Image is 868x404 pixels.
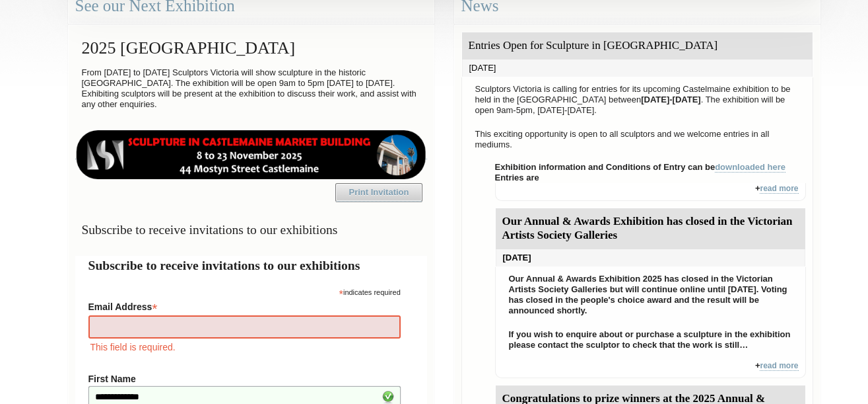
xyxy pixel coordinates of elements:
[88,285,401,298] div: indicates required
[502,270,799,319] p: Our Annual & Awards Exhibition 2025 has closed in the Victorian Artists Society Galleries but wil...
[88,374,401,384] label: First Name
[495,162,786,173] strong: Exhibition information and Conditions of Entry can be
[495,360,806,378] div: +
[641,95,701,104] strong: [DATE]-[DATE]
[75,32,427,64] h2: 2025 [GEOGRAPHIC_DATA]
[462,32,813,60] div: Entries Open for Sculpture in [GEOGRAPHIC_DATA]
[496,249,805,266] div: [DATE]
[760,361,798,371] a: read more
[75,64,427,113] p: From [DATE] to [DATE] Sculptors Victoria will show sculpture in the historic [GEOGRAPHIC_DATA]. T...
[335,183,422,202] a: Print Invitation
[469,81,806,119] p: Sculptors Victoria is calling for entries for its upcoming Castelmaine exhibition to be held in t...
[502,326,799,354] p: If you wish to enquire about or purchase a sculpture in the exhibition please contact the sculpto...
[75,130,427,179] img: castlemaine-ldrbd25v2.png
[760,184,798,194] a: read more
[75,217,427,243] h3: Subscribe to receive invitations to our exhibitions
[715,162,785,173] a: downloaded here
[88,256,414,275] h2: Subscribe to receive invitations to our exhibitions
[462,60,813,77] div: [DATE]
[469,126,806,153] p: This exciting opportunity is open to all sculptors and we welcome entries in all mediums.
[88,298,401,313] label: Email Address
[88,340,401,354] div: This field is required.
[495,183,806,201] div: +
[496,208,805,249] div: Our Annual & Awards Exhibition has closed in the Victorian Artists Society Galleries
